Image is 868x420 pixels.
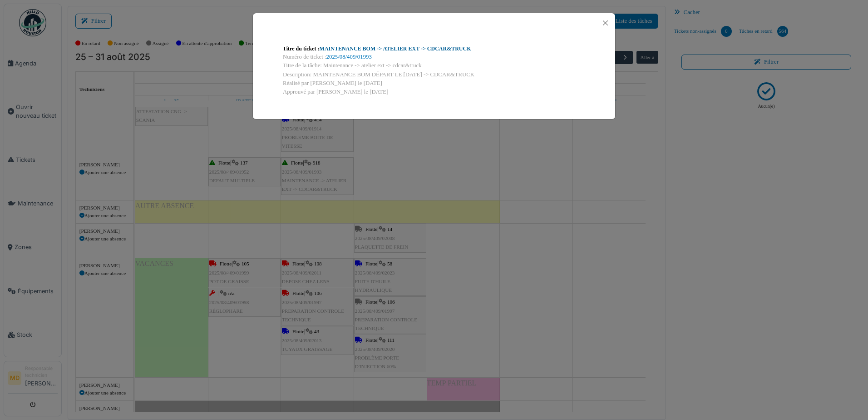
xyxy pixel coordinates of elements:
[599,17,612,29] button: Close
[283,45,585,53] div: Titre du ticket :
[283,61,585,70] div: Titre de la tâche: Maintenance -> atelier ext -> cdcar&truck
[283,79,585,88] div: Réalisé par [PERSON_NAME] le [DATE]
[283,53,585,61] div: Numéro de ticket :
[326,54,372,60] a: 2025/08/409/01993
[283,70,585,79] div: Description: MAINTENANCE BOM DÉPART LE [DATE] -> CDCAR&TRUCK
[283,88,585,96] div: Approuvé par [PERSON_NAME] le [DATE]
[320,45,471,52] a: MAINTENANCE BOM -> ATELIER EXT -> CDCAR&TRUCK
